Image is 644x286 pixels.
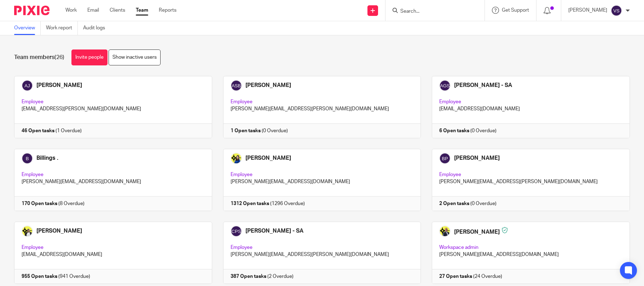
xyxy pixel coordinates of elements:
[14,6,50,15] img: Pixie
[14,21,41,35] a: Overview
[71,49,108,65] a: Invite people
[502,8,529,13] span: Get Support
[46,21,78,35] a: Work report
[54,54,64,60] span: (26)
[109,49,161,65] a: Show inactive users
[568,7,607,14] p: [PERSON_NAME]
[65,7,77,14] a: Work
[14,54,64,61] h1: Team members
[611,5,622,16] img: svg%3E
[87,7,99,14] a: Email
[159,7,176,14] a: Reports
[400,8,463,15] input: Search
[110,7,125,14] a: Clients
[136,7,148,14] a: Team
[83,21,110,35] a: Audit logs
